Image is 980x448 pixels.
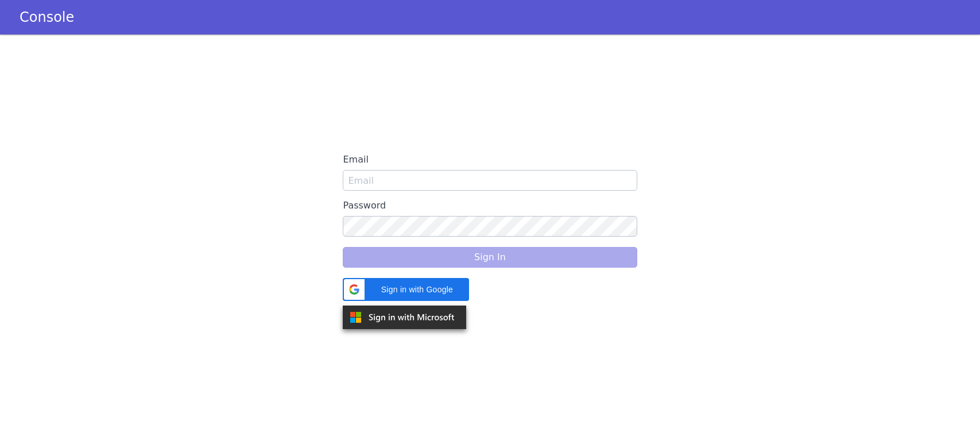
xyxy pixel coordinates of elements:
[343,195,637,216] label: Password
[343,278,469,301] div: Sign in with Google
[343,306,466,329] img: azure.svg
[371,284,462,296] span: Sign in with Google
[343,149,637,170] label: Email
[343,170,637,191] input: Email
[6,9,88,25] a: Console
